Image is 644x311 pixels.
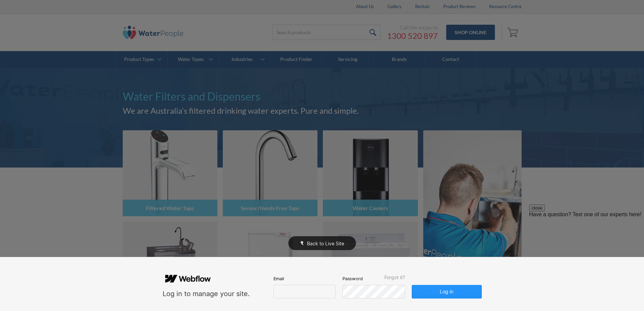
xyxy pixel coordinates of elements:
[412,285,481,298] button: Log in
[33,10,52,19] span: Text us
[384,275,405,280] span: Forgot it?
[273,275,284,282] span: Email
[16,7,57,24] button: Select to open the chat widget
[342,275,363,282] span: Password
[163,289,250,298] div: Log in to manage your site.
[307,241,344,246] span: Back to Live Site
